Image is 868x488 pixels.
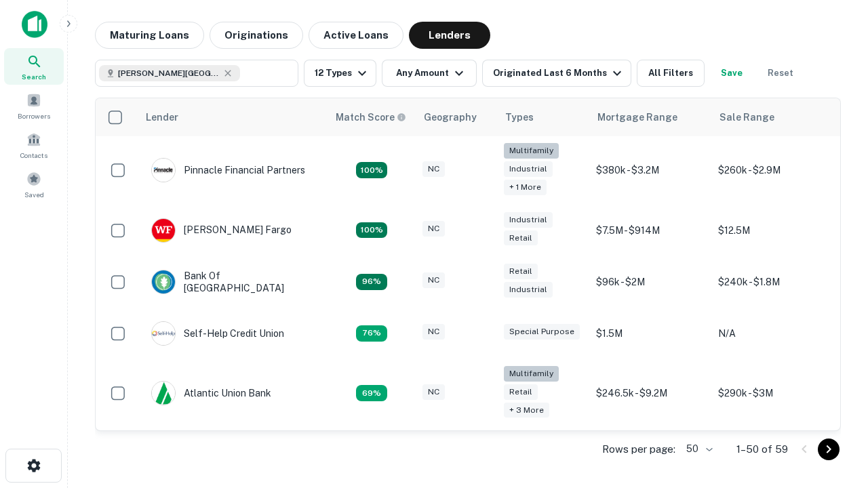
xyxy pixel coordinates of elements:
div: Retail [504,230,538,246]
div: Lender [146,109,178,125]
h6: Match Score [336,110,403,125]
span: Contacts [20,150,47,161]
div: + 1 more [504,180,547,195]
div: Multifamily [504,143,559,159]
div: NC [422,161,445,177]
div: Pinnacle Financial Partners [151,158,305,182]
span: Saved [24,189,44,200]
img: picture [152,219,175,242]
button: Originations [210,22,303,49]
div: Industrial [504,212,553,228]
button: Originated Last 6 Months [482,60,631,87]
span: Borrowers [18,110,50,121]
td: $260k - $2.9M [711,136,833,205]
img: picture [152,322,175,345]
a: Contacts [4,127,64,163]
button: Lenders [409,22,490,49]
div: Atlantic Union Bank [151,381,271,405]
span: [PERSON_NAME][GEOGRAPHIC_DATA], [GEOGRAPHIC_DATA] [118,67,220,79]
div: Special Purpose [504,324,580,340]
th: Lender [138,98,328,136]
button: Active Loans [309,22,403,49]
td: $1.5M [589,308,711,359]
div: Originated Last 6 Months [493,65,625,81]
div: Types [505,109,534,125]
th: Types [497,98,589,136]
div: Matching Properties: 15, hasApolloMatch: undefined [356,222,387,239]
td: N/A [711,308,833,359]
img: picture [152,382,175,405]
a: Search [4,48,64,85]
a: Borrowers [4,87,64,124]
button: 12 Types [304,60,376,87]
td: $290k - $3M [711,359,833,428]
div: NC [422,384,445,400]
td: $96k - $2M [589,256,711,308]
td: $240k - $1.8M [711,256,833,308]
img: picture [152,159,175,182]
button: Save your search to get updates of matches that match your search criteria. [710,60,753,87]
td: $7.5M - $914M [589,205,711,256]
div: Sale Range [719,109,774,125]
iframe: Chat Widget [800,380,868,445]
th: Mortgage Range [589,98,711,136]
button: All Filters [637,60,705,87]
div: Bank Of [GEOGRAPHIC_DATA] [151,270,314,294]
div: Matching Properties: 10, hasApolloMatch: undefined [356,385,387,401]
button: Maturing Loans [95,22,204,49]
div: Retail [504,384,538,400]
a: Saved [4,166,64,203]
div: NC [422,221,445,237]
th: Sale Range [711,98,833,136]
button: Go to next page [818,439,840,460]
p: 1–50 of 59 [736,441,788,457]
div: NC [422,324,445,340]
img: capitalize-icon.png [22,11,47,38]
p: Rows per page: [602,441,675,457]
td: $380k - $3.2M [589,136,711,205]
button: Reset [759,60,802,87]
div: Geography [424,109,477,125]
span: Search [22,71,46,82]
td: $246.5k - $9.2M [589,359,711,428]
div: Capitalize uses an advanced AI algorithm to match your search with the best lender. The match sco... [336,110,406,125]
th: Capitalize uses an advanced AI algorithm to match your search with the best lender. The match sco... [328,98,416,136]
div: Matching Properties: 26, hasApolloMatch: undefined [356,162,387,178]
div: Industrial [504,161,553,177]
th: Geography [416,98,497,136]
div: Matching Properties: 14, hasApolloMatch: undefined [356,274,387,290]
div: Mortgage Range [597,109,677,125]
td: $12.5M [711,205,833,256]
div: 50 [681,439,715,459]
div: [PERSON_NAME] Fargo [151,218,292,243]
img: picture [152,270,175,293]
div: Self-help Credit Union [151,321,284,346]
div: Multifamily [504,366,559,382]
div: Industrial [504,282,553,298]
div: Retail [504,264,538,279]
button: Any Amount [382,60,477,87]
div: NC [422,272,445,288]
div: + 3 more [504,403,549,418]
div: Matching Properties: 11, hasApolloMatch: undefined [356,325,387,342]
